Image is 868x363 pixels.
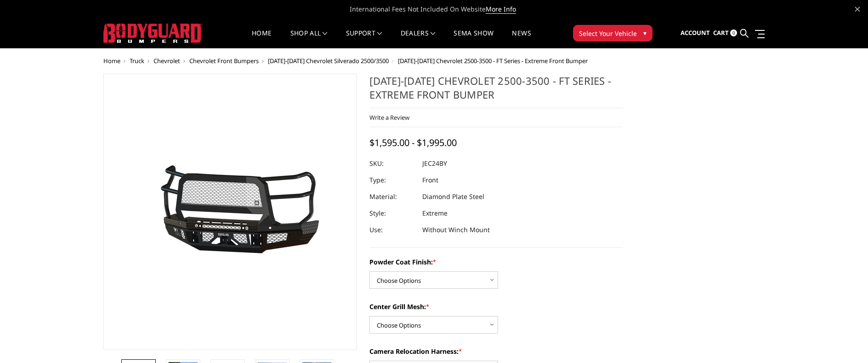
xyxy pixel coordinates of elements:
img: BODYGUARD BUMPERS [103,23,202,43]
dd: JEC24BY [422,155,447,172]
a: shop all [290,30,328,48]
h1: [DATE]-[DATE] Chevrolet 2500-3500 - FT Series - Extreme Front Bumper [369,74,623,108]
a: Support [346,30,382,48]
span: [DATE]-[DATE] Chevrolet 2500-3500 - FT Series - Extreme Front Bumper [398,57,588,65]
a: Chevrolet [153,57,180,65]
label: Center Grill Mesh: [369,302,623,311]
a: More Info [486,5,516,14]
dt: Style: [369,205,415,222]
dt: Type: [369,172,415,188]
dt: Use: [369,222,415,238]
dd: Extreme [422,205,448,222]
a: Dealers [401,30,436,48]
a: SEMA Show [454,30,494,48]
label: Powder Coat Finish: [369,257,623,267]
a: Write a Review [369,113,409,122]
a: Truck [130,57,144,65]
a: Account [681,21,710,46]
a: [DATE]-[DATE] Chevrolet Silverado 2500/3500 [268,57,389,65]
span: 0 [730,29,737,36]
label: Camera Relocation Harness: [369,346,623,356]
a: Cart 0 [713,21,737,46]
dd: Diamond Plate Steel [422,188,484,205]
dd: Without Winch Mount [422,222,490,238]
span: Cart [713,29,729,37]
a: 2024-2025 Chevrolet 2500-3500 - FT Series - Extreme Front Bumper [103,74,357,350]
span: Select Your Vehicle [579,29,637,38]
a: Home [103,57,120,65]
dd: Front [422,172,438,188]
a: Home [252,30,272,48]
dt: Material: [369,188,415,205]
a: Chevrolet Front Bumpers [189,57,259,65]
button: Select Your Vehicle [573,25,652,41]
img: 2024-2025 Chevrolet 2500-3500 - FT Series - Extreme Front Bumper [115,158,345,266]
dt: SKU: [369,155,415,172]
span: Account [681,29,710,37]
span: $1,595.00 - $1,995.00 [369,136,457,149]
a: News [512,30,531,48]
span: ▾ [643,28,647,38]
